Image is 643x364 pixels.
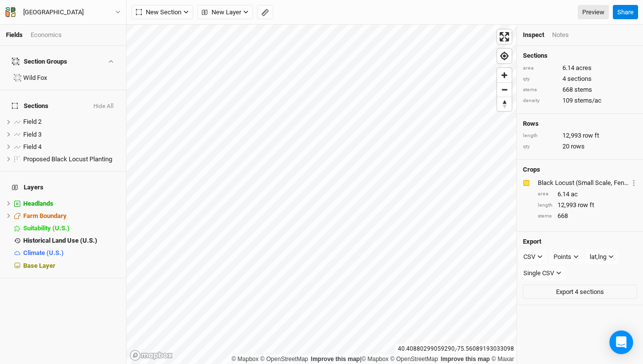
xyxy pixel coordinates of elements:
canvas: Map [127,25,516,364]
span: rows [571,142,585,151]
div: length [523,132,557,140]
div: lat,lng [590,252,606,262]
a: Fields [6,31,23,38]
a: Mapbox logo [129,350,173,361]
div: Base Layer [23,262,120,270]
button: Find my location [497,49,512,63]
div: [GEOGRAPHIC_DATA] [23,7,84,17]
div: CSV [523,252,535,262]
div: density [523,97,557,105]
div: Suitability (U.S.) [23,224,120,232]
span: acres [576,64,592,73]
span: Sections [12,102,48,110]
span: ac [571,190,578,199]
a: OpenStreetMap [390,356,438,363]
span: row ft [583,131,599,140]
button: Enter fullscreen [497,30,512,44]
div: 668 [538,212,637,220]
a: Improve this map [441,356,490,363]
a: Mapbox [231,356,258,363]
a: Mapbox [361,356,388,363]
div: | [231,354,514,364]
div: Camino Farm [23,7,84,17]
div: Proposed Black Locust Planting [23,155,120,163]
button: Points [549,250,583,264]
div: Field 4 [23,143,120,151]
a: OpenStreetMap [260,356,308,363]
div: Historical Land Use (U.S.) [23,237,120,245]
button: Export 4 sections [523,285,637,299]
button: Zoom in [497,68,512,82]
div: Field 3 [23,131,120,139]
div: qty [523,75,557,83]
button: [GEOGRAPHIC_DATA] [5,7,121,18]
button: Crop Usage [631,177,637,188]
div: 12,993 [538,201,637,210]
div: Notes [552,31,569,39]
button: New Section [131,5,193,20]
div: Wild Fox [23,74,120,82]
button: Hide All [93,103,114,110]
span: Climate (U.S.) [23,249,64,256]
span: Suitability (U.S.) [23,224,70,232]
div: stems [523,86,557,94]
div: Field 2 [23,118,120,126]
a: Preview [578,5,609,20]
button: Zoom out [497,82,512,97]
div: 6.14 [523,64,637,73]
span: Base Layer [23,262,55,269]
div: 6.14 [538,190,637,199]
h4: Crops [523,166,540,174]
span: Reset bearing to north [497,97,512,111]
div: 12,993 [523,131,637,140]
div: 4 [523,74,637,83]
h4: Rows [523,120,637,128]
span: New Section [136,7,181,17]
span: Proposed Black Locust Planting [23,155,112,163]
span: Headlands [23,200,53,207]
div: Climate (U.S.) [23,249,120,257]
div: length [538,202,553,209]
h4: Export [523,238,637,246]
button: Share [613,5,638,20]
div: qty [523,143,557,150]
div: Economics [31,31,62,39]
span: sections [567,74,592,83]
div: Black Locust (Small Scale, Fenceposts Only) [538,179,629,187]
span: Farm Boundary [23,212,67,219]
a: Maxar [491,356,514,363]
div: Section Groups [12,58,67,66]
span: Field 4 [23,143,42,150]
div: 20 [523,142,637,151]
h4: Sections [523,52,637,60]
div: 668 [523,85,637,94]
button: lat,lng [585,250,618,264]
span: Field 2 [23,118,42,125]
div: area [538,190,553,198]
div: stems [538,213,553,220]
div: Inspect [523,31,544,39]
button: Reset bearing to north [497,97,512,111]
button: Show section groups [106,58,115,65]
button: Single CSV [519,266,566,281]
a: Improve this map [311,356,360,363]
button: Shortcut: M [257,5,273,20]
div: Farm Boundary [23,212,120,220]
span: row ft [578,201,594,210]
span: New Layer [202,7,241,17]
div: Open Intercom Messenger [609,330,633,354]
span: stems [574,85,592,94]
span: stems/ac [574,96,601,105]
span: Field 3 [23,131,42,138]
button: CSV [519,250,547,264]
div: 109 [523,96,637,105]
div: Headlands [23,200,120,208]
span: Historical Land Use (U.S.) [23,237,97,244]
div: 40.40880299059290 , -75.56089193033098 [395,344,516,354]
div: area [523,65,557,72]
div: Points [554,252,571,262]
